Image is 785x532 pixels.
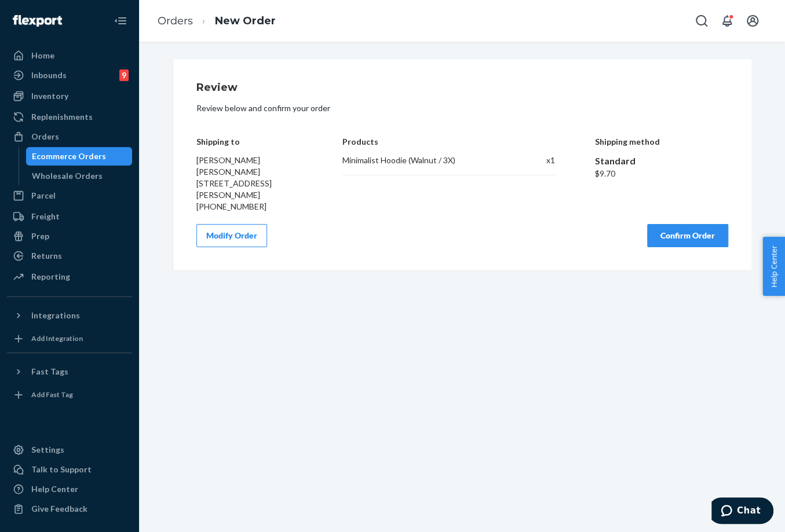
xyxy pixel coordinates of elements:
[32,151,106,162] div: Ecommerce Orders
[7,386,132,404] a: Add Fast Tag
[31,250,62,262] div: Returns
[7,247,132,265] a: Returns
[595,137,728,146] h4: Shipping method
[158,14,193,27] a: Orders
[7,207,132,226] a: Freight
[31,69,67,81] div: Inbounds
[595,155,728,168] div: Standard
[7,362,132,381] button: Fast Tags
[31,131,59,142] div: Orders
[196,82,728,94] h1: Review
[31,271,70,282] div: Reporting
[119,69,129,81] div: 9
[26,167,133,185] a: Wholesale Orders
[521,155,555,166] div: x 1
[196,102,728,114] p: Review below and confirm your order
[7,87,132,105] a: Inventory
[109,9,132,32] button: Close Navigation
[7,500,132,518] button: Give Feedback
[148,4,285,38] ol: breadcrumbs
[13,15,62,27] img: Flexport logo
[595,168,728,179] div: $9.70
[7,108,132,126] a: Replenishments
[31,464,92,475] div: Talk to Support
[7,480,132,498] a: Help Center
[7,127,132,146] a: Orders
[7,186,132,205] a: Parcel
[690,9,713,32] button: Open Search Box
[31,310,80,321] div: Integrations
[31,444,64,456] div: Settings
[7,46,132,65] a: Home
[31,90,68,102] div: Inventory
[7,227,132,245] a: Prep
[196,137,303,146] h4: Shipping to
[31,503,87,515] div: Give Feedback
[31,483,78,495] div: Help Center
[26,147,133,166] a: Ecommerce Orders
[31,50,54,61] div: Home
[196,155,272,200] span: [PERSON_NAME] [PERSON_NAME] [STREET_ADDRESS][PERSON_NAME]
[31,211,60,222] div: Freight
[7,441,132,459] a: Settings
[196,224,267,247] button: Modify Order
[215,14,276,27] a: New Order
[31,390,73,399] div: Add Fast Tag
[31,111,93,123] div: Replenishments
[32,170,103,182] div: Wholesale Orders
[7,267,132,286] a: Reporting
[31,230,49,242] div: Prep
[715,9,739,32] button: Open notifications
[342,155,510,166] div: Minimalist Hoodie (Walnut / 3X)
[711,497,773,526] iframe: Opens a widget where you can chat to one of our agents
[762,237,785,296] button: Help Center
[342,137,555,146] h4: Products
[7,460,132,479] button: Talk to Support
[7,306,132,325] button: Integrations
[741,9,764,32] button: Open account menu
[31,190,56,201] div: Parcel
[7,66,132,85] a: Inbounds9
[647,224,728,247] button: Confirm Order
[7,329,132,348] a: Add Integration
[31,366,68,377] div: Fast Tags
[31,333,83,343] div: Add Integration
[196,201,303,212] div: [PHONE_NUMBER]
